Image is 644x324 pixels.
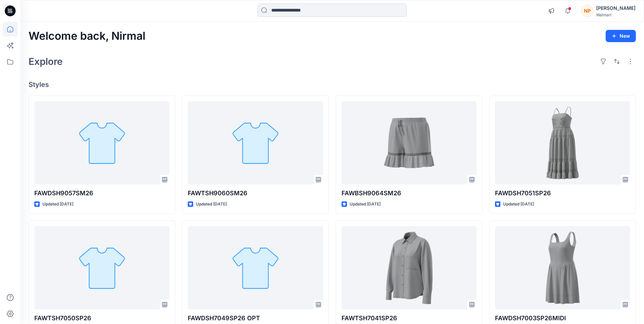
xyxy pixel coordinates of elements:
a: FAWDSH7051SP26 [495,101,630,184]
a: FAWTSH7050SP26 [34,226,169,309]
p: FAWDSH7049SP26 OPT [188,313,323,323]
div: Walmart [596,12,636,17]
p: FAWTSH9060SM26 [188,188,323,198]
p: Updated [DATE] [196,201,227,208]
a: FAWTSH9060SM26 [188,101,323,184]
p: FAWTSH7041SP26 [342,313,477,323]
a: FAWDSH7049SP26 OPT [188,226,323,309]
p: Updated [DATE] [503,201,534,208]
a: FAWDSH9057SM26 [34,101,169,184]
div: [PERSON_NAME] [596,4,636,12]
a: FAWBSH9064SM26 [342,101,477,184]
button: New [606,30,636,42]
a: FAWDSH7003SP26MIDI [495,226,630,309]
h2: Explore [29,56,63,67]
p: FAWBSH9064SM26 [342,188,477,198]
p: FAWDSH9057SM26 [34,188,169,198]
h2: Welcome back, Nirmal [29,30,145,42]
p: Updated [DATE] [350,201,381,208]
p: FAWTSH7050SP26 [34,313,169,323]
a: FAWTSH7041SP26 [342,226,477,309]
h4: Styles [29,80,636,89]
p: FAWDSH7051SP26 [495,188,630,198]
p: Updated [DATE] [42,201,73,208]
p: FAWDSH7003SP26MIDI [495,313,630,323]
div: NP [581,5,593,17]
